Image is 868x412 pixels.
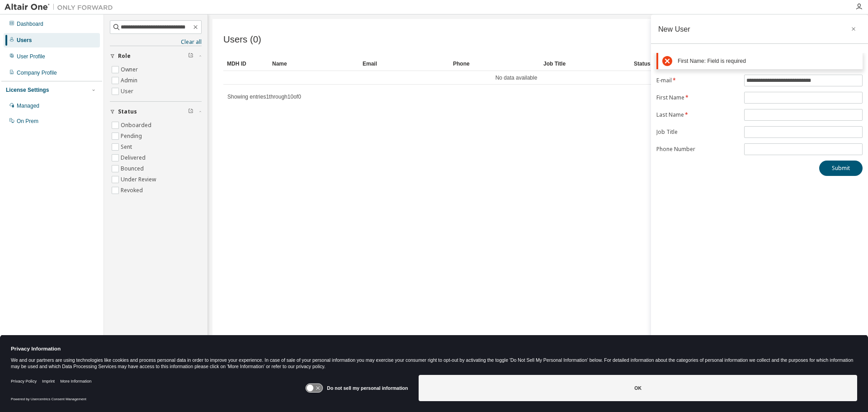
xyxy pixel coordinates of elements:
div: Job Title [543,57,627,71]
div: Managed [17,102,39,109]
button: Status [110,102,202,122]
label: Onboarded [121,120,153,131]
img: Altair One [5,3,118,12]
label: Phone Number [656,146,739,153]
div: MDH ID [227,57,265,71]
label: First Name [656,94,739,101]
span: Clear filter [188,108,193,115]
div: Email [363,57,446,71]
div: Name [272,57,355,71]
div: User Profile [17,53,45,60]
div: Phone [453,57,536,71]
div: Company Profile [17,69,57,76]
span: Users (0) [223,34,261,45]
label: User [121,86,135,97]
div: License Settings [6,86,49,94]
label: Bounced [121,163,146,174]
label: Revoked [121,185,145,196]
label: E-mail [656,77,739,84]
div: On Prem [17,118,38,125]
div: Dashboard [17,20,43,28]
span: Status [118,108,137,115]
td: No data available [223,71,809,85]
label: Owner [121,64,140,75]
div: New User [658,25,690,33]
button: Role [110,46,202,66]
div: Users [17,37,32,44]
a: Clear all [110,38,202,46]
label: Sent [121,142,134,152]
label: Pending [121,131,144,142]
label: Last Name [656,111,739,118]
label: Under Review [121,174,158,185]
span: Clear filter [188,52,193,60]
div: Status [634,57,806,71]
div: First Name: Field is required [678,58,859,65]
span: Showing entries 1 through 10 of 0 [227,94,301,100]
span: Role [118,52,131,60]
label: Delivered [121,152,147,163]
label: Job Title [656,128,739,136]
label: Admin [121,75,139,86]
button: Submit [819,161,863,176]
